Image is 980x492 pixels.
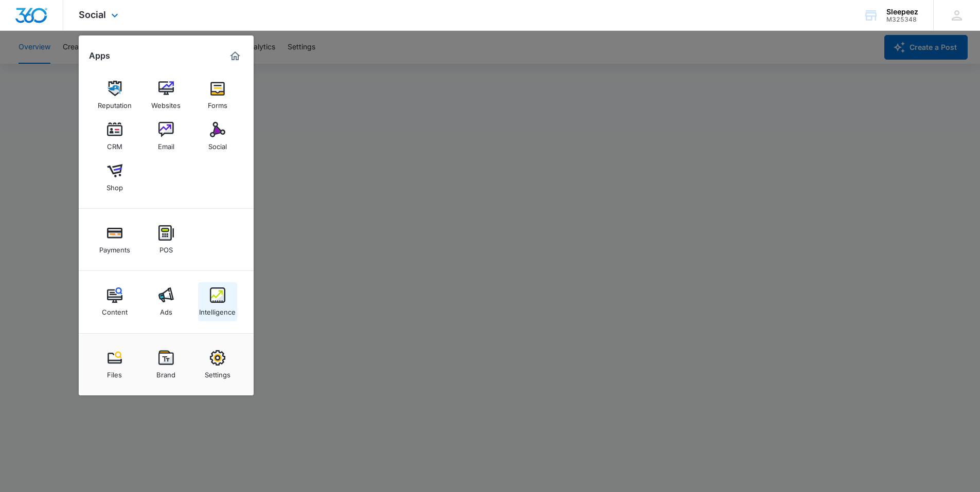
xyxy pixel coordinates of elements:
a: Shop [95,158,134,197]
h2: Apps [89,51,110,61]
a: Content [95,282,134,321]
div: POS [159,241,173,254]
div: Email [158,137,174,151]
a: Websites [147,76,186,115]
div: Content [102,303,128,316]
div: Brand [156,366,175,379]
div: Shop [106,178,123,192]
div: Websites [151,96,181,110]
div: Payments [99,241,130,254]
div: account id [886,16,918,23]
a: Payments [95,220,134,259]
a: Ads [147,282,186,321]
span: Social [79,9,106,20]
a: Settings [198,345,237,384]
div: Intelligence [199,303,236,316]
div: account name [886,8,918,16]
div: CRM [107,137,122,151]
div: Settings [205,366,230,379]
div: Social [208,137,227,151]
a: Reputation [95,76,134,115]
a: POS [147,220,186,259]
div: Files [107,366,122,379]
a: CRM [95,117,134,156]
a: Email [147,117,186,156]
a: Intelligence [198,282,237,321]
a: Files [95,345,134,384]
a: Forms [198,76,237,115]
div: Forms [208,96,227,110]
div: Reputation [98,96,132,110]
a: Brand [147,345,186,384]
a: Marketing 360® Dashboard [227,48,243,64]
a: Social [198,117,237,156]
div: Ads [160,303,172,316]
